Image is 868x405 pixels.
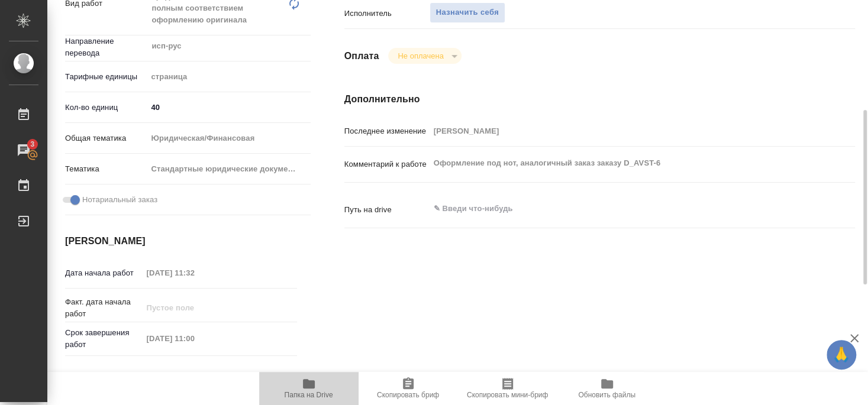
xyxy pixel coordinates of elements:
div: Не оплачена [388,48,461,64]
p: Комментарий к работе [344,158,430,170]
span: Скопировать бриф [377,391,439,399]
div: страница [147,67,311,87]
p: Последнее изменение [344,125,430,137]
p: Тарифные единицы [65,71,147,83]
button: Папка на Drive [259,372,359,405]
span: Назначить себя [436,6,499,20]
p: Исполнитель [344,8,430,20]
p: Факт. дата начала работ [65,296,143,320]
h4: Дополнительно [344,92,855,106]
p: Кол-во единиц [65,102,147,114]
button: Скопировать мини-бриф [458,372,557,405]
p: Срок завершения работ [65,327,143,351]
h4: Оплата [344,49,379,63]
button: Обновить файлы [557,372,657,405]
a: 3 [3,135,44,165]
input: Пустое поле [430,122,812,140]
span: Скопировать мини-бриф [467,391,548,399]
div: Стандартные юридические документы, договоры, уставы [147,159,311,179]
input: Пустое поле [143,299,246,316]
p: Дата начала работ [65,267,143,279]
span: Нотариальный заказ [82,194,157,206]
button: 🙏 [827,340,856,370]
p: Направление перевода [65,35,147,59]
span: Папка на Drive [285,391,333,399]
span: 3 [23,138,41,150]
textarea: Оформление под нот, аналогичный заказ заказу D_AVST-6 [430,153,812,173]
span: 🙏 [831,342,851,367]
button: Скопировать бриф [359,372,458,405]
button: Назначить себя [430,2,505,23]
input: Пустое поле [143,264,246,281]
span: Обновить файлы [578,391,635,399]
div: Юридическая/Финансовая [147,128,311,148]
p: Общая тематика [65,132,147,144]
p: Путь на drive [344,204,430,216]
p: Тематика [65,163,147,175]
h4: [PERSON_NAME] [65,234,297,248]
input: ✎ Введи что-нибудь [147,99,311,116]
input: Пустое поле [143,330,246,347]
button: Не оплачена [394,51,447,61]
